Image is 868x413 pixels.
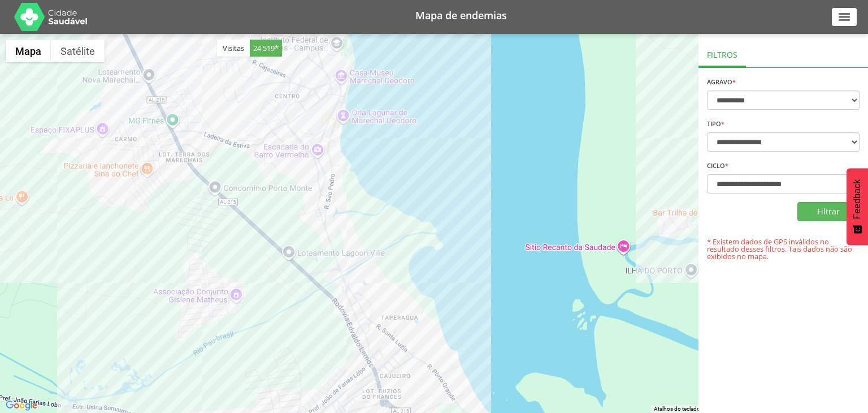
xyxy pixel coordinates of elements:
[707,238,860,260] p: * Existem dados de GPS inválidos no resultado desses filtros. Tais dados não são exibidos no mapa.
[837,10,852,24] i: 
[102,10,821,20] h1: Mapa de endemias
[250,40,282,57] span: 24 519*
[707,162,728,169] label: Ciclo
[852,179,862,219] span: Feedback
[51,40,105,62] button: Mostrar imagens de satélite
[797,202,860,221] button: Filtrar
[654,405,700,413] button: Atalhos do teclado
[698,40,746,67] div: Filtros
[847,168,868,245] button: Feedback - Mostrar pesquisa
[217,40,282,57] div: Visitas
[6,40,51,62] button: Mostrar mapa de ruas
[707,79,736,85] label: Agravo
[707,121,724,127] label: Tipo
